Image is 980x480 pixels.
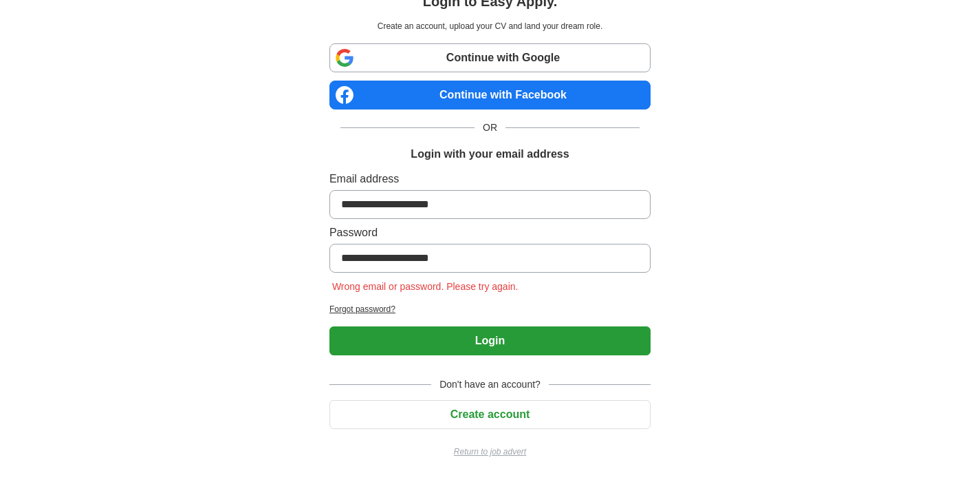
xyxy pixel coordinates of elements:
label: Email address [329,171,651,187]
a: Create account [329,408,651,420]
p: Create an account, upload your CV and land your dream role. [332,20,648,32]
button: Login [329,326,651,355]
a: Forgot password? [329,303,651,315]
a: Continue with Facebook [329,81,651,109]
span: Don't have an account? [431,377,549,392]
span: Wrong email or password. Please try again. [329,281,521,292]
span: OR [475,121,505,135]
label: Password [329,225,651,241]
a: Continue with Google [329,43,651,72]
button: Create account [329,400,651,429]
h1: Login with your email address [411,146,569,163]
a: Return to job advert [329,446,651,458]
